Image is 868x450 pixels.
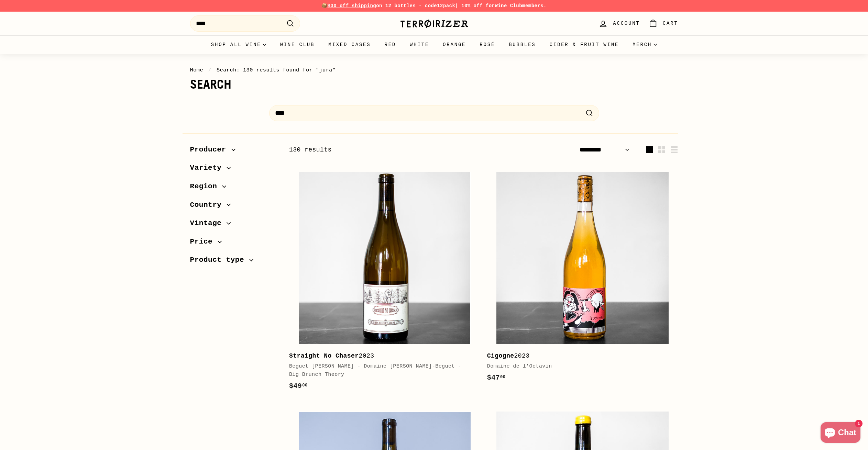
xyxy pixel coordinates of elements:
span: Cart [663,20,678,27]
a: Wine Club [495,3,522,9]
a: White [403,35,436,54]
nav: breadcrumbs [190,66,678,74]
div: Domaine de l'Octavin [487,362,671,371]
span: Producer [190,144,231,156]
a: Home [190,67,204,73]
div: 2023 [487,351,671,361]
b: Cigogne [487,352,514,359]
button: Product type [190,252,278,271]
button: Price [190,234,278,253]
sup: 00 [302,383,307,388]
div: 2023 [289,351,473,361]
span: Search: 130 results found for "jura" [217,67,336,73]
a: Account [594,13,644,34]
span: Price [190,236,218,248]
span: Vintage [190,217,227,229]
div: 130 results [289,145,484,155]
p: 📦 on 12 bottles - code | 10% off for members. [190,2,678,10]
strong: 12pack [437,3,455,9]
sup: 00 [500,375,505,380]
a: Cider & Fruit Wine [543,35,626,54]
span: Account [613,20,640,27]
a: Orange [436,35,473,54]
a: Mixed Cases [321,35,377,54]
span: Product type [190,254,250,266]
span: $49 [289,382,308,390]
a: Straight No Chaser2023Beguet [PERSON_NAME] - Domaine [PERSON_NAME]-Beguet - Big Brunch Theory [289,163,480,399]
a: Cart [644,13,682,34]
span: / [207,67,213,73]
button: Region [190,179,278,198]
a: Bubbles [502,35,542,54]
a: Wine Club [273,35,321,54]
a: Red [377,35,403,54]
h1: Search [190,78,678,91]
button: Vintage [190,216,278,234]
summary: Shop all wine [204,35,273,54]
span: Region [190,181,222,192]
a: Rosé [473,35,502,54]
b: Straight No Chaser [289,352,359,359]
div: Beguet [PERSON_NAME] - Domaine [PERSON_NAME]-Beguet - Big Brunch Theory [289,362,473,379]
span: Variety [190,162,227,174]
span: Country [190,199,227,211]
summary: Merch [626,35,664,54]
div: Primary [176,35,692,54]
button: Producer [190,142,278,161]
button: Country [190,198,278,216]
span: $30 off shipping [328,3,376,9]
a: Cigogne2023Domaine de l'Octavin [487,163,678,391]
button: Variety [190,160,278,179]
inbox-online-store-chat: Shopify online store chat [818,422,862,445]
span: $47 [487,374,506,382]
